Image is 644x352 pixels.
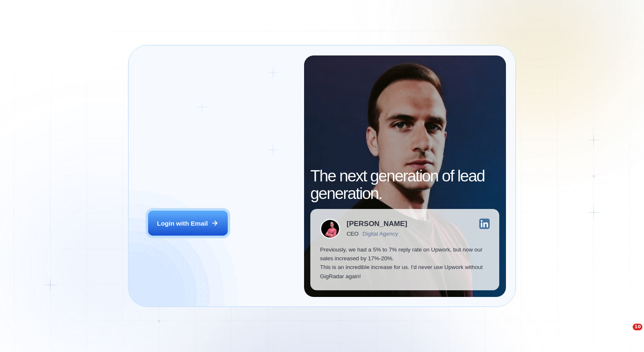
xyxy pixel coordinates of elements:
[157,219,208,228] div: Login with Email
[148,211,228,236] button: Login with Email
[310,167,499,203] h2: The next generation of lead generation.
[362,231,398,237] div: Digital Agency
[347,231,358,237] div: CEO
[347,220,407,227] div: [PERSON_NAME]
[320,245,490,281] p: Previously, we had a 5% to 7% reply rate on Upwork, but now our sales increased by 17%-20%. This ...
[616,324,636,344] iframe: Intercom live chat
[633,324,642,330] span: 10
